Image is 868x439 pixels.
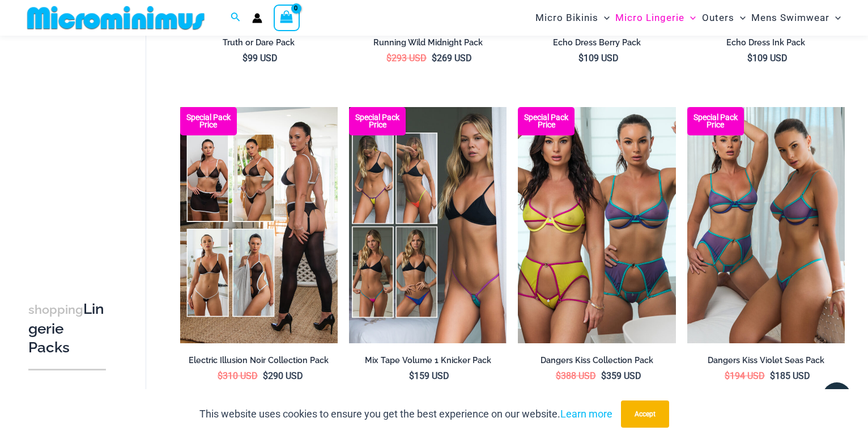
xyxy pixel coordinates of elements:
[349,107,507,343] img: Pack F
[770,370,775,381] span: $
[734,3,746,32] span: Menu Toggle
[180,107,338,343] img: Collection Pack (3)
[578,53,619,63] bdi: 109 USD
[556,370,561,381] span: $
[231,11,241,25] a: Search icon link
[687,37,845,48] h2: Echo Dress Ink Pack
[699,3,748,32] a: OutersMenu ToggleMenu Toggle
[615,3,684,32] span: Micro Lingerie
[533,3,612,32] a: Micro BikinisMenu ToggleMenu Toggle
[28,302,83,317] span: shopping
[518,355,675,370] a: Dangers Kiss Collection Pack
[180,37,338,48] h2: Truth or Dare Pack
[180,37,338,52] a: Truth or Dare Pack
[621,400,669,428] button: Accept
[578,53,584,63] span: $
[612,3,699,32] a: Micro LingerieMenu ToggleMenu Toggle
[349,107,507,343] a: Pack F Pack BPack B
[725,370,765,381] bdi: 194 USD
[180,107,338,343] a: Collection Pack (3) Electric Illusion Noir 1949 Bodysuit 04Electric Illusion Noir 1949 Bodysuit 04
[687,107,845,343] a: Dangers kiss Violet Seas Pack Dangers Kiss Violet Seas 1060 Bra 611 Micro 04Dangers Kiss Violet S...
[535,3,598,32] span: Micro Bikinis
[218,370,223,381] span: $
[829,3,841,32] span: Menu Toggle
[180,355,338,366] h2: Electric Illusion Noir Collection Pack
[748,3,844,32] a: Mens SwimwearMenu ToggleMenu Toggle
[747,53,788,63] bdi: 109 USD
[684,3,696,32] span: Menu Toggle
[349,355,507,366] h2: Mix Tape Volume 1 Knicker Pack
[725,370,730,381] span: $
[747,53,752,63] span: $
[199,406,612,423] p: This website uses cookies to ensure you get the best experience on our website.
[28,300,106,357] h3: Lingerie Packs
[274,5,300,31] a: View Shopping Cart, empty
[349,37,507,48] h2: Running Wild Midnight Pack
[432,53,472,63] bdi: 269 USD
[218,370,258,381] bdi: 310 USD
[518,355,675,366] h2: Dangers Kiss Collection Pack
[518,37,675,52] a: Echo Dress Berry Pack
[598,3,610,32] span: Menu Toggle
[751,3,829,32] span: Mens Swimwear
[23,5,209,31] img: MM SHOP LOGO FLAT
[518,107,675,343] img: Dangers kiss Collection Pack
[263,370,303,381] bdi: 290 USD
[518,114,575,129] b: Special Pack Price
[601,370,641,381] bdi: 359 USD
[770,370,810,381] bdi: 185 USD
[702,3,734,32] span: Outers
[687,355,845,370] a: Dangers Kiss Violet Seas Pack
[518,107,675,343] a: Dangers kiss Collection Pack Dangers Kiss Solar Flair 1060 Bra 611 Micro 1760 Garter 03Dangers Ki...
[386,53,427,63] bdi: 293 USD
[409,370,449,381] bdi: 159 USD
[349,355,507,370] a: Mix Tape Volume 1 Knicker Pack
[252,13,262,23] a: Account icon link
[242,53,248,63] span: $
[242,53,278,63] bdi: 99 USD
[518,37,675,48] h2: Echo Dress Berry Pack
[28,38,130,265] iframe: TrustedSite Certified
[432,53,437,63] span: $
[687,37,845,52] a: Echo Dress Ink Pack
[180,114,237,129] b: Special Pack Price
[687,114,744,129] b: Special Pack Price
[409,370,414,381] span: $
[560,408,612,420] a: Learn more
[263,370,268,381] span: $
[386,53,392,63] span: $
[531,2,845,34] nav: Site Navigation
[180,355,338,370] a: Electric Illusion Noir Collection Pack
[601,370,606,381] span: $
[349,37,507,52] a: Running Wild Midnight Pack
[349,114,406,129] b: Special Pack Price
[556,370,596,381] bdi: 388 USD
[687,355,845,366] h2: Dangers Kiss Violet Seas Pack
[687,107,845,343] img: Dangers kiss Violet Seas Pack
